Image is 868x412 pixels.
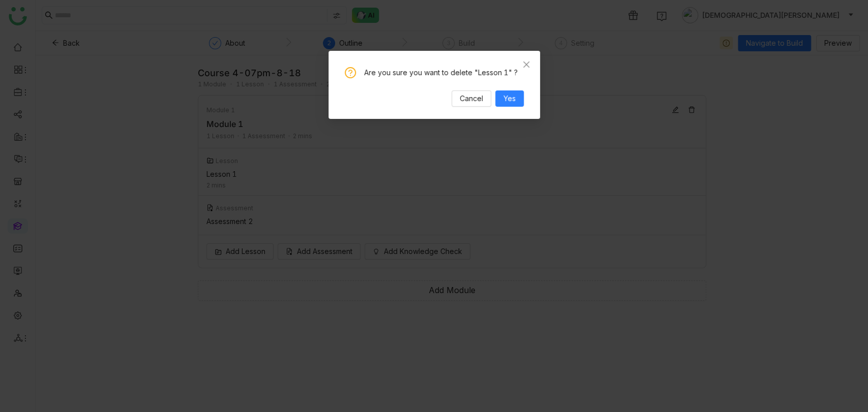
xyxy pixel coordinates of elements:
[452,90,491,107] button: Cancel
[495,90,524,107] button: Yes
[503,93,516,104] span: Yes
[460,93,483,104] span: Cancel
[513,51,540,78] button: Close
[364,67,524,78] div: Are you sure you want to delete "Lesson 1" ?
